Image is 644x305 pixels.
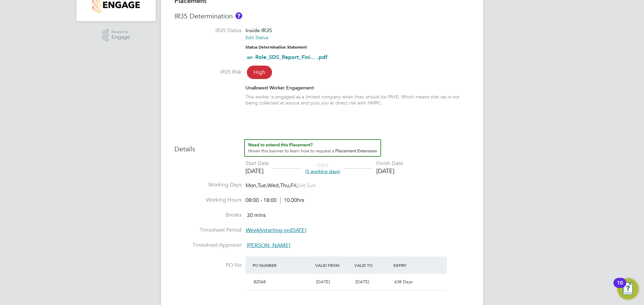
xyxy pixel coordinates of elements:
div: 10 [617,283,623,292]
span: Powered by [111,29,130,35]
span: BZ068 [254,279,266,285]
div: Unallowed Worker Engagement [246,85,470,91]
button: Open Resource Center, 10 new notifications [617,278,639,300]
span: Sun [307,182,316,189]
h3: IR35 Determination [174,12,470,20]
a: Powered byEngage [102,29,130,42]
a: Role_SDS_Report_Fini... .pdf [255,54,327,60]
span: 10.00hrs [280,197,304,204]
label: IR35 Risk [174,69,241,76]
span: Engage [111,34,130,40]
div: [DATE] [246,167,269,175]
div: 08:00 - 18:00 [246,197,304,204]
label: Working Hours [174,197,241,204]
span: High [247,66,272,79]
span: Inside IR35 [246,27,272,33]
span: 30 mins [247,212,266,219]
span: [PERSON_NAME] [247,242,290,249]
button: About IR35 [235,12,242,19]
div: Start Date [246,160,269,167]
span: Thu, [280,182,290,189]
strong: Status Determination Statement [246,45,307,50]
em: Weekly [246,227,263,234]
div: This worker is engaged as a limited company when they should be PAYE. Which means that tax is not... [246,94,470,106]
div: [DATE] [376,167,403,175]
div: Expiry [392,259,431,271]
label: Timesheet Approver [174,242,241,249]
a: Edit Status [246,34,268,41]
span: Fri, [290,182,298,189]
span: [DATE] [316,279,330,285]
span: (5 working days) [305,168,340,174]
label: PO No [174,262,241,269]
div: Valid To [353,259,392,271]
div: DAYS [302,162,343,174]
span: 638 Days [394,279,413,285]
label: Working Days [174,181,241,188]
h3: Details [174,139,470,153]
label: Timesheet Period [174,227,241,234]
span: [DATE] [356,279,369,285]
span: Mon, [246,182,258,189]
button: How to extend a Placement? [244,139,381,157]
label: Breaks [174,212,241,219]
div: Valid From [314,259,353,271]
em: [DATE] [290,227,306,234]
span: Wed, [267,182,280,189]
label: IR35 Status [174,27,241,34]
span: Tue, [258,182,267,189]
div: Finish Date [376,160,403,167]
span: starting on [246,227,306,234]
div: PO Number [251,259,314,271]
span: Sat, [298,182,307,189]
